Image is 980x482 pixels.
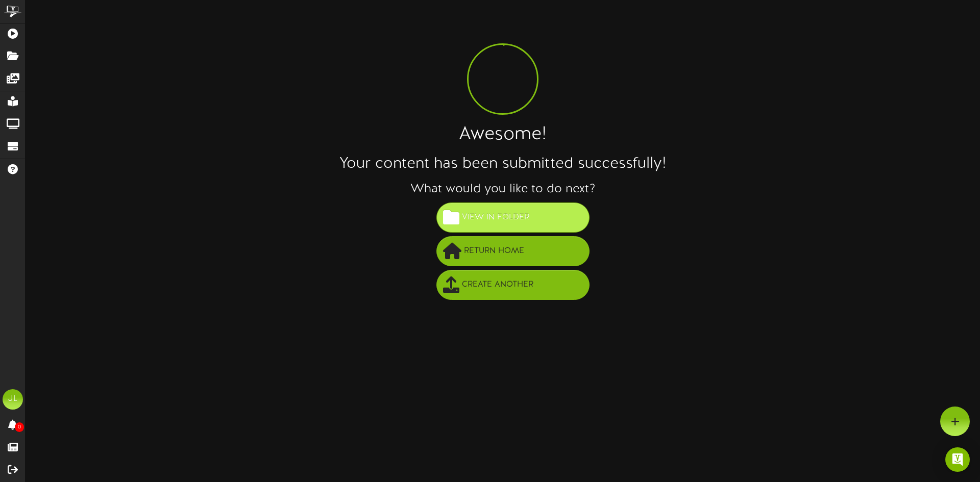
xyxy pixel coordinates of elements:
[26,156,980,172] h2: Your content has been submitted successfully!
[26,183,980,196] h3: What would you like to do next?
[945,447,970,472] div: Open Intercom Messenger
[3,389,23,410] div: JL
[461,243,527,260] span: Return Home
[436,202,590,233] button: View in Folder
[15,422,24,432] span: 0
[459,209,532,226] span: View in Folder
[26,125,980,145] h1: Awesome!
[436,236,590,266] button: Return Home
[459,276,536,293] span: Create Another
[436,270,590,300] button: Create Another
